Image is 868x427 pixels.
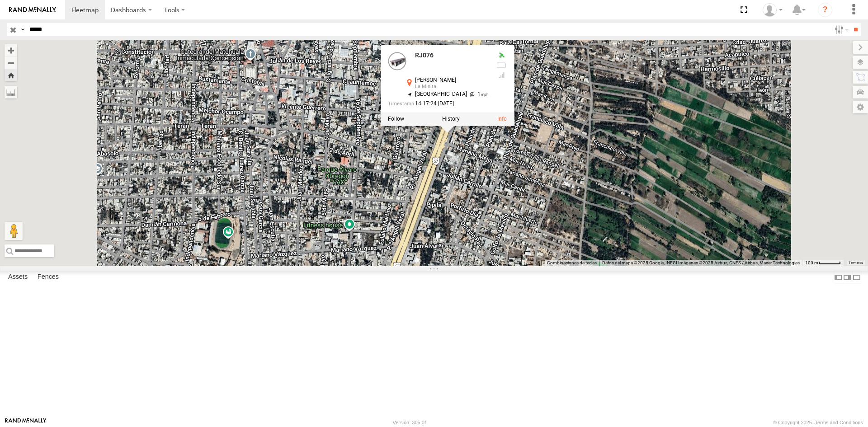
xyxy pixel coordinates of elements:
button: Combinaciones de teclas [547,260,597,266]
span: Datos del mapa ©2025 Google, INEGI Imágenes ©2025 Airbus, CNES / Airbus, Maxar Technologies [602,260,800,265]
button: Escala del mapa: 100 m por 46 píxeles [802,260,844,266]
a: Términos [849,261,863,265]
button: Zoom Home [5,69,17,81]
label: Measure [5,86,17,99]
label: Hide Summary Table [852,271,861,284]
a: Visit our Website [5,418,47,427]
span: 100 m [805,260,818,265]
div: © Copyright 2025 - [773,420,863,425]
label: Fences [33,271,63,284]
a: Terms and Conditions [815,420,863,425]
div: [PERSON_NAME] [415,77,489,83]
div: RJ076 [415,52,489,59]
label: Realtime tracking of Asset [388,116,404,122]
button: Zoom in [5,44,17,56]
label: Search Query [19,23,26,36]
div: Date/time of location update [388,101,489,107]
div: La Minita [415,84,489,89]
div: No battery health information received from this device. [496,62,507,69]
button: Arrastra al hombrecito al mapa para abrir Street View [5,222,23,240]
div: Valid GPS Fix [496,52,507,59]
div: Version: 305.01 [393,420,427,425]
label: Dock Summary Table to the Left [834,271,843,284]
i: ? [818,3,832,17]
label: View Asset History [442,116,460,122]
label: Map Settings [853,101,868,113]
span: 1 [467,91,489,97]
button: Zoom out [5,56,17,69]
img: rand-logo.svg [9,7,56,13]
div: Last Event GSM Signal Strength [496,71,507,79]
span: [GEOGRAPHIC_DATA] [415,91,467,97]
label: Search Filter Options [831,23,850,36]
label: Assets [4,271,32,284]
label: Dock Summary Table to the Right [843,271,852,284]
div: Pablo Ruiz [759,3,786,17]
a: View Asset Details [497,116,507,122]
